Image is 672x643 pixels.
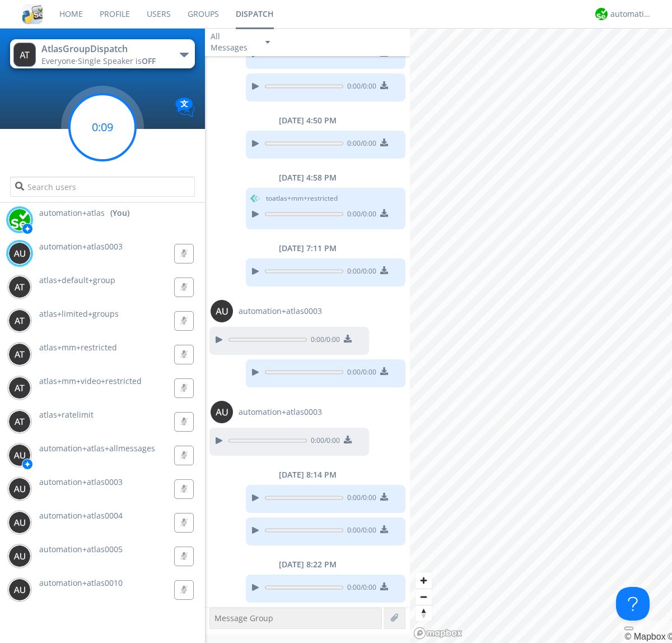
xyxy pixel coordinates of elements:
[39,443,155,454] span: automation+atlas+allmessages
[8,209,31,231] img: d2d01cd9b4174d08988066c6d424eccd
[380,209,388,217] img: download media button
[380,493,388,501] img: download media button
[624,632,665,641] a: Mapbox
[610,8,652,20] div: automation+atlas
[175,98,195,117] img: Translation enabled
[39,308,119,319] span: atlas+limited+groups
[8,478,31,500] img: 373638.png
[8,511,31,534] img: 373638.png
[41,55,167,67] div: Everyone ·
[211,401,233,423] img: 373638.png
[380,138,388,146] img: download media button
[211,31,255,53] div: All Messages
[39,544,123,554] span: automation+atlas0005
[380,367,388,375] img: download media button
[39,207,105,219] span: automation+atlas
[10,177,194,197] input: Search users
[380,81,388,89] img: download media button
[41,43,167,55] div: AtlasGroupDispatch
[8,343,31,366] img: 373638.png
[205,172,410,183] div: [DATE] 4:58 PM
[110,207,129,219] div: (You)
[343,266,376,279] span: 0:00 / 0:00
[8,444,31,466] img: 373638.png
[343,582,376,595] span: 0:00 / 0:00
[343,525,376,538] span: 0:00 / 0:00
[13,43,36,67] img: 373638.png
[8,276,31,298] img: 373638.png
[413,627,463,640] a: Mapbox logo
[39,376,142,386] span: atlas+mm+video+restricted
[616,587,650,621] iframe: Toggle Customer Support
[39,241,123,252] span: automation+atlas0003
[307,335,340,347] span: 0:00 / 0:00
[416,589,432,605] span: Zoom out
[239,306,322,317] span: automation+atlas0003
[416,589,432,605] button: Zoom out
[8,242,31,265] img: 373638.png
[8,309,31,332] img: 373638.png
[344,335,352,343] img: download media button
[78,55,156,66] span: Single Speaker is
[8,410,31,433] img: 373638.png
[416,572,432,589] button: Zoom in
[416,605,432,621] span: Reset bearing to north
[8,579,31,601] img: 373638.png
[10,39,194,68] button: AtlasGroupDispatchEveryone·Single Speaker isOFF
[343,138,376,151] span: 0:00 / 0:00
[266,193,338,203] span: to atlas+mm+restricted
[22,4,43,24] img: cddb5a64eb264b2086981ab96f4c1ba7
[344,436,352,443] img: download media button
[205,243,410,254] div: [DATE] 7:11 PM
[595,8,608,20] img: d2d01cd9b4174d08988066c6d424eccd
[380,582,388,590] img: download media button
[205,469,410,480] div: [DATE] 8:14 PM
[39,409,94,420] span: atlas+ratelimit
[39,477,123,487] span: automation+atlas0003
[343,81,376,94] span: 0:00 / 0:00
[142,55,156,66] span: OFF
[624,627,633,630] button: Toggle attribution
[343,209,376,221] span: 0:00 / 0:00
[380,525,388,533] img: download media button
[39,577,123,588] span: automation+atlas0010
[343,367,376,380] span: 0:00 / 0:00
[343,493,376,505] span: 0:00 / 0:00
[416,605,432,621] button: Reset bearing to north
[205,559,410,570] div: [DATE] 8:22 PM
[211,300,233,322] img: 373638.png
[265,41,270,44] img: caret-down-sm.svg
[239,406,322,418] span: automation+atlas0003
[380,266,388,274] img: download media button
[39,510,123,521] span: automation+atlas0004
[8,545,31,567] img: 373638.png
[307,436,340,448] span: 0:00 / 0:00
[39,342,117,353] span: atlas+mm+restricted
[205,115,410,126] div: [DATE] 4:50 PM
[39,275,115,285] span: atlas+default+group
[8,377,31,399] img: 373638.png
